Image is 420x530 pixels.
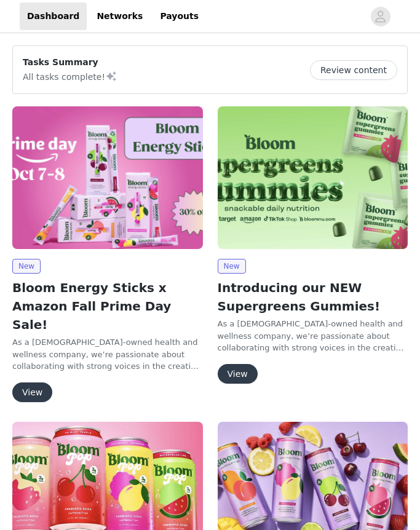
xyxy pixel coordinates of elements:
button: View [218,364,258,384]
h2: Introducing our NEW Supergreens Gummies! [218,279,408,315]
p: Tasks Summary [23,56,117,69]
img: Bloom Nutrition [218,106,408,249]
h2: Bloom Energy Sticks x Amazon Fall Prime Day Sale! [12,279,203,334]
img: Bloom Nutrition [12,106,203,249]
span: New [12,259,41,274]
a: View [218,370,258,379]
a: Dashboard [20,2,87,30]
button: View [12,382,52,402]
p: As a [DEMOGRAPHIC_DATA]-owned health and wellness company, we’re passionate about collaborating w... [218,318,408,354]
a: View [12,388,52,397]
a: Payouts [153,2,206,30]
a: Networks [89,2,150,30]
p: As a [DEMOGRAPHIC_DATA]-owned health and wellness company, we’re passionate about collaborating w... [12,336,203,373]
div: avatar [374,7,386,26]
p: All tasks complete! [23,69,117,84]
button: Review content [310,60,397,80]
span: New [218,259,246,274]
